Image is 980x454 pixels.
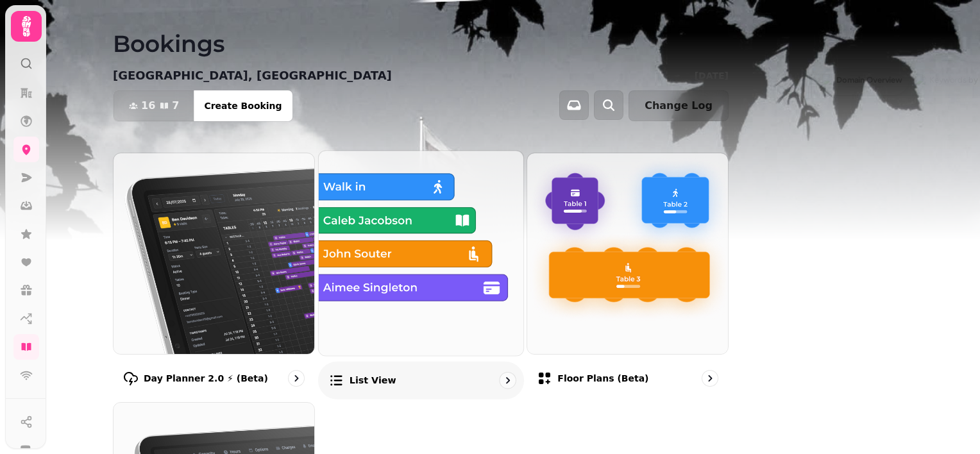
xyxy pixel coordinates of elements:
img: tab_domain_overview_orange.svg [35,74,45,85]
a: List viewList view [318,150,524,399]
img: Day Planner 2.0 ⚡ (Beta) [114,153,314,354]
p: Day Planner 2.0 ⚡ (Beta) [144,372,268,385]
div: v 4.0.25 [36,21,63,31]
p: [GEOGRAPHIC_DATA], [GEOGRAPHIC_DATA] [113,67,392,85]
img: List view [308,140,534,366]
span: 7 [172,101,179,111]
span: Change Log [645,101,713,111]
img: Floor Plans (beta) [527,153,728,354]
svg: go to [501,374,514,387]
p: Floor Plans (beta) [557,372,648,385]
span: Create Booking [204,101,282,110]
button: Create Booking [194,90,292,121]
img: website_grey.svg [21,33,31,44]
a: Floor Plans (beta)Floor Plans (beta) [527,153,729,397]
svg: go to [290,372,303,385]
svg: go to [704,372,716,385]
img: logo_orange.svg [21,21,31,31]
div: Keywords by Traffic [142,76,216,84]
button: Change Log [629,90,729,121]
span: 16 [141,101,155,111]
div: Domain: [URL] [33,33,91,44]
img: tab_keywords_by_traffic_grey.svg [128,74,138,85]
a: Day Planner 2.0 ⚡ (Beta)Day Planner 2.0 ⚡ (Beta) [113,153,315,397]
p: [DATE] [695,69,729,82]
div: Domain Overview [49,76,115,84]
p: List view [349,374,396,387]
button: 167 [114,90,194,121]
